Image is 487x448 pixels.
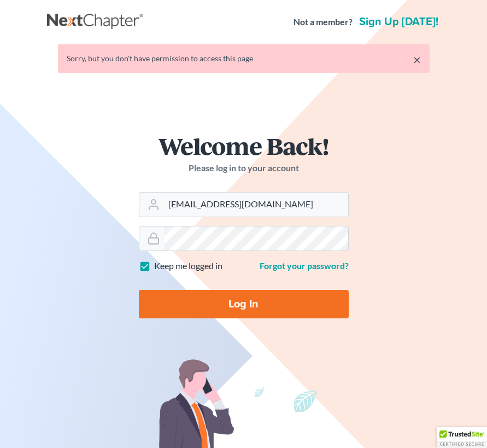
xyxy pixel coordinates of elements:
[260,260,349,271] a: Forgot your password?
[294,16,353,28] strong: Not a member?
[437,427,487,448] div: TrustedSite Certified
[154,260,222,272] label: Keep me logged in
[357,16,441,27] a: Sign up [DATE]!
[139,134,349,158] h1: Welcome Back!
[164,193,348,217] input: Email Address
[139,290,349,318] input: Log In
[413,53,421,66] a: ×
[139,162,349,174] p: Please log in to your account
[67,53,421,64] div: Sorry, but you don't have permission to access this page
